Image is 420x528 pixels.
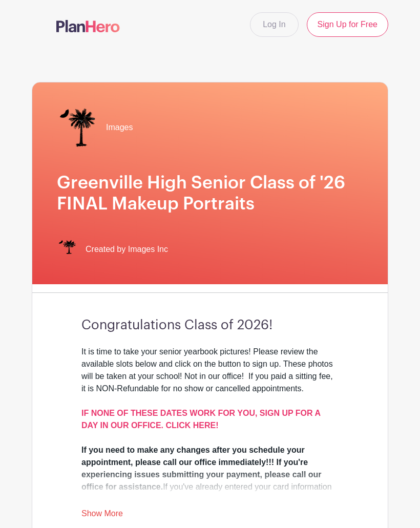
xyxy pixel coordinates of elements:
h3: Congratulations Class of 2026! [81,318,339,333]
img: IMAGES%20logo%20transparenT%20PNG%20s.png [57,107,98,148]
a: Log In [250,12,298,37]
img: logo-507f7623f17ff9eddc593b1ce0a138ce2505c220e1c5a4e2b4648c50719b7d32.svg [56,20,120,32]
span: Created by Images Inc [86,243,168,256]
img: IMAGES%20logo%20transparenT%20PNG%20s.png [57,239,77,260]
h1: Greenville High Senior Class of '26 FINAL Makeup Portraits [57,173,363,215]
a: IF NONE OF THESE DATES WORK FOR YOU, SIGN UP FOR A DAY IN OUR OFFICE. CLICK HERE! [81,409,320,430]
strong: If you need to make any changes after you schedule your appointment, please call our office immed... [81,446,322,491]
span: Images [106,121,133,134]
div: It is time to take your senior yearbook pictures! Please review the available slots below and cli... [81,346,339,444]
strong: do not re-submit your card [201,495,305,503]
a: Sign Up for Free [307,12,388,37]
div: If you've already entered your card information and notice a delay in processing, —give us a call... [81,444,339,518]
a: Show More [81,509,123,522]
